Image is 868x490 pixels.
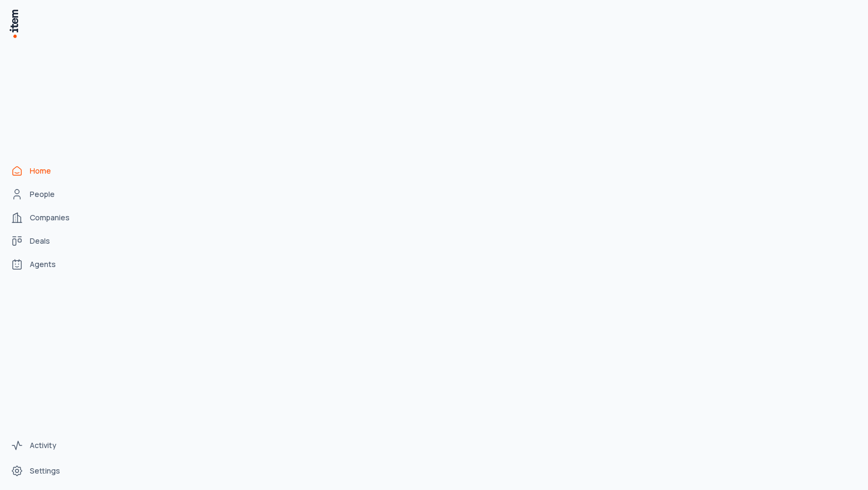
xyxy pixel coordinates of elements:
[30,440,56,451] span: Activity
[6,160,87,182] a: Home
[6,230,87,252] a: Deals
[6,207,87,228] a: Companies
[6,460,87,482] a: Settings
[30,236,50,246] span: Deals
[30,166,51,176] span: Home
[6,184,87,205] a: People
[6,254,87,275] a: Agents
[30,259,56,270] span: Agents
[30,189,55,200] span: People
[9,8,19,39] img: Item Brain Logo
[30,212,70,223] span: Companies
[30,466,60,476] span: Settings
[6,435,87,456] a: Activity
